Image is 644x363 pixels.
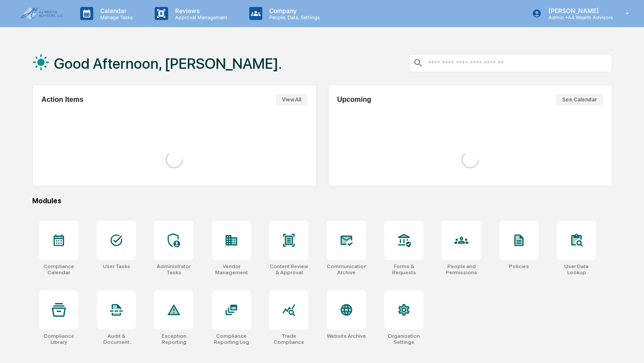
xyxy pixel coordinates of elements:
div: Website Archive [327,333,366,339]
p: People, Data, Settings [262,14,324,20]
p: Company [262,7,324,14]
div: Exception Reporting [154,333,193,345]
div: People and Permissions [442,263,481,276]
div: Modules [32,197,612,205]
button: View All [276,94,307,105]
div: Organization Settings [384,333,424,345]
div: Policies [509,263,529,269]
button: See Calendar [556,94,603,105]
div: User Data Lookup [557,263,596,276]
h2: Action Items [41,96,83,104]
div: Forms & Requests [384,263,424,276]
p: [PERSON_NAME] [542,7,613,14]
h2: Upcoming [337,96,371,104]
p: Approval Management [168,14,232,20]
p: Reviews [168,7,232,14]
div: Administrator Tasks [154,263,193,276]
p: Calendar [93,7,137,14]
div: Compliance Calendar [39,263,78,276]
div: Audit & Document Logs [97,333,136,345]
h1: Good Afternoon, [PERSON_NAME]. [54,55,282,72]
img: logo [21,7,63,20]
div: Trade Compliance [269,333,308,345]
p: Manage Tasks [93,14,137,20]
div: User Tasks [103,263,130,269]
p: Admin • A4 Wealth Advisors [542,14,613,20]
div: Communications Archive [327,263,366,276]
div: Vendor Management [212,263,251,276]
div: Content Review & Approval [269,263,308,276]
div: Compliance Library [39,333,78,345]
div: Compliance Reporting Log [212,333,251,345]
